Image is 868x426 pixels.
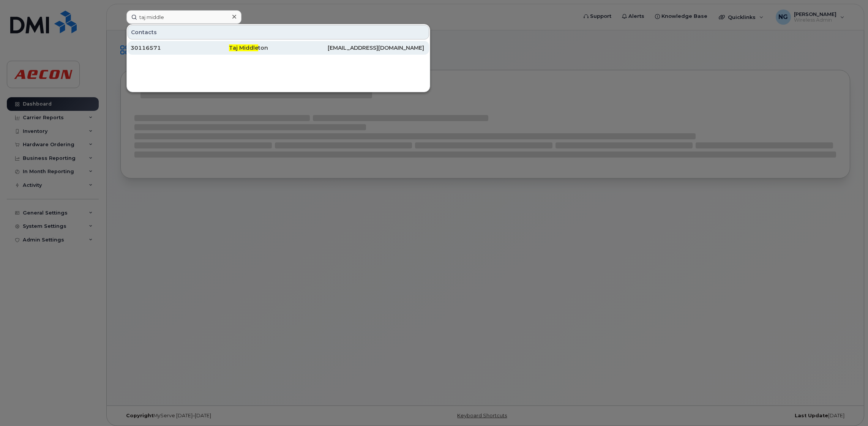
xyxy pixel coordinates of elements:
[128,25,429,39] div: Contacts
[229,44,258,51] span: Taj Middle
[128,41,429,55] a: 30116571Taj Middleton[EMAIL_ADDRESS][DOMAIN_NAME]
[328,44,426,52] div: [EMAIL_ADDRESS][DOMAIN_NAME]
[229,44,327,52] div: ton
[131,44,229,52] div: 30116571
